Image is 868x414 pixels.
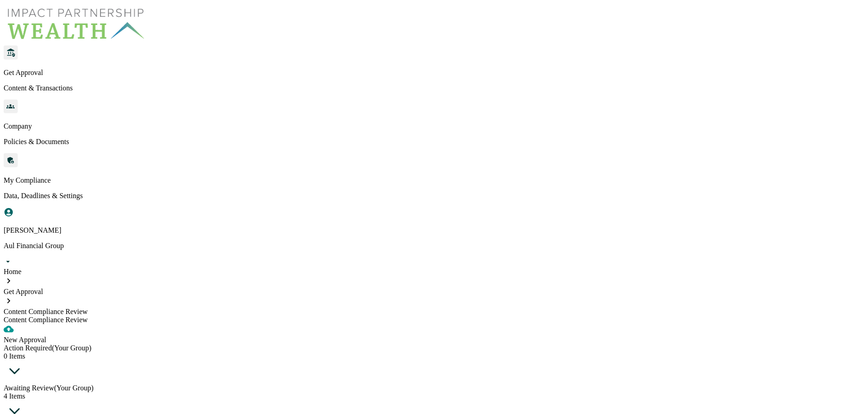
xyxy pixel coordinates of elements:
div: Content Compliance Review [4,316,864,324]
div: Awaiting Review [4,384,864,392]
p: Content & Transactions [4,84,864,92]
p: Data, Deadlines & Settings [4,192,864,200]
div: Home [4,268,864,276]
div: 4 Items [4,392,864,400]
img: logo [4,4,151,44]
div: 0 Items [4,352,864,360]
p: Company [4,122,864,130]
div: Get Approval [4,288,864,296]
div: Content Compliance Review [4,308,864,316]
p: Get Approval [4,69,864,77]
p: Aul Financial Group [4,242,864,250]
div: New Approval [4,336,864,344]
span: (Your Group) [54,384,94,392]
div: Action Required [4,344,864,352]
p: My Compliance [4,176,864,185]
p: [PERSON_NAME] [4,226,864,234]
span: (Your Group) [52,344,91,352]
img: caret [4,360,25,382]
p: Policies & Documents [4,138,864,146]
